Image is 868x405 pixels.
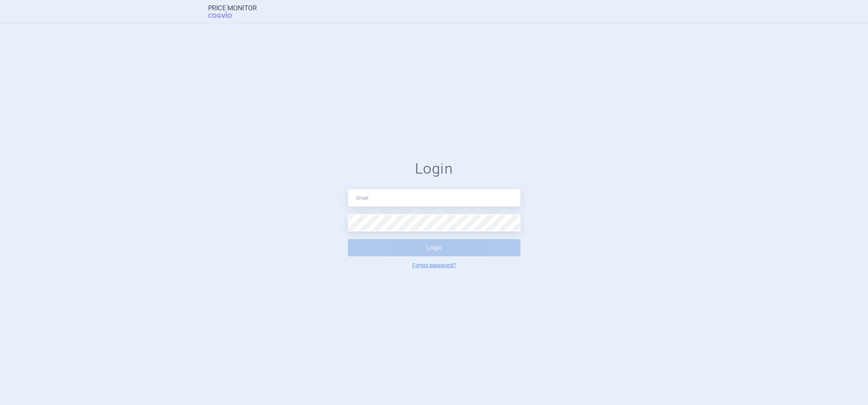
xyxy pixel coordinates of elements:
strong: Price Monitor [208,4,257,12]
a: Price MonitorCOGVIO [208,4,257,19]
input: Email [348,189,520,207]
button: Login [348,239,520,256]
span: COGVIO [208,12,243,18]
a: Forgot password? [412,262,456,268]
h1: Login [348,160,520,178]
